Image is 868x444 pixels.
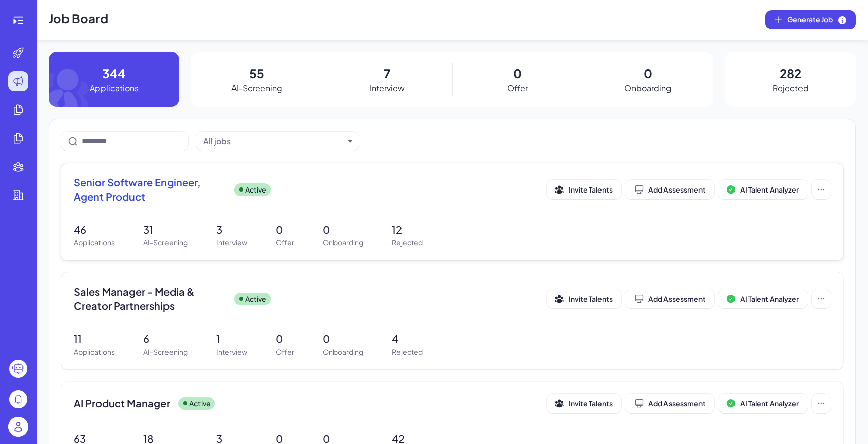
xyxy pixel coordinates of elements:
button: AI Talent Analyzer [718,394,808,413]
span: AI Product Manager [74,396,170,410]
p: Rejected [773,82,809,94]
p: 0 [644,64,652,82]
button: AI Talent Analyzer [718,289,808,308]
button: AI Talent Analyzer [718,180,808,199]
p: Onboarding [323,346,363,357]
button: Add Assessment [625,289,714,308]
p: 31 [143,222,188,237]
div: All jobs [203,135,231,147]
button: Invite Talents [547,180,621,199]
p: 6 [143,331,188,346]
p: AI-Screening [231,82,282,94]
p: Interview [370,82,405,94]
span: AI Talent Analyzer [740,399,799,408]
p: 3 [216,222,247,237]
p: Interview [216,346,247,357]
p: 7 [384,64,390,82]
p: 282 [780,64,802,82]
p: Active [245,184,266,195]
div: Add Assessment [634,398,706,408]
p: 0 [276,222,294,237]
button: Invite Talents [547,394,621,413]
p: Interview [216,237,247,248]
p: Active [245,294,266,304]
p: 0 [323,331,363,346]
button: Invite Talents [547,289,621,308]
p: 1 [216,331,247,346]
span: Invite Talents [569,399,613,408]
button: All jobs [203,135,344,147]
span: AI Talent Analyzer [740,185,799,194]
button: Add Assessment [625,180,714,199]
p: Onboarding [624,82,672,94]
div: Add Assessment [634,294,706,304]
p: 55 [249,64,264,82]
p: Active [189,398,211,409]
span: Invite Talents [569,185,613,194]
p: 0 [276,331,294,346]
span: Sales Manager - Media & Creator Partnerships [74,284,226,313]
p: 11 [74,331,115,346]
p: Onboarding [323,237,363,248]
button: Add Assessment [625,394,714,413]
p: 344 [102,64,126,82]
p: Applications [74,237,115,248]
p: AI-Screening [143,346,188,357]
p: Offer [276,237,294,248]
p: 4 [392,331,423,346]
p: Offer [507,82,528,94]
p: Applications [90,82,139,94]
span: AI Talent Analyzer [740,294,799,303]
div: Add Assessment [634,184,706,195]
p: 46 [74,222,115,237]
p: 0 [323,222,363,237]
p: 0 [513,64,522,82]
button: Generate Job [765,10,856,29]
p: 12 [392,222,423,237]
span: Generate Job [787,14,847,25]
span: Invite Talents [569,294,613,303]
span: Senior Software Engineer, Agent Product [74,175,226,204]
p: Applications [74,346,115,357]
p: Offer [276,346,294,357]
p: Rejected [392,237,423,248]
p: Rejected [392,346,423,357]
img: user_logo.png [8,417,28,437]
p: AI-Screening [143,237,188,248]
